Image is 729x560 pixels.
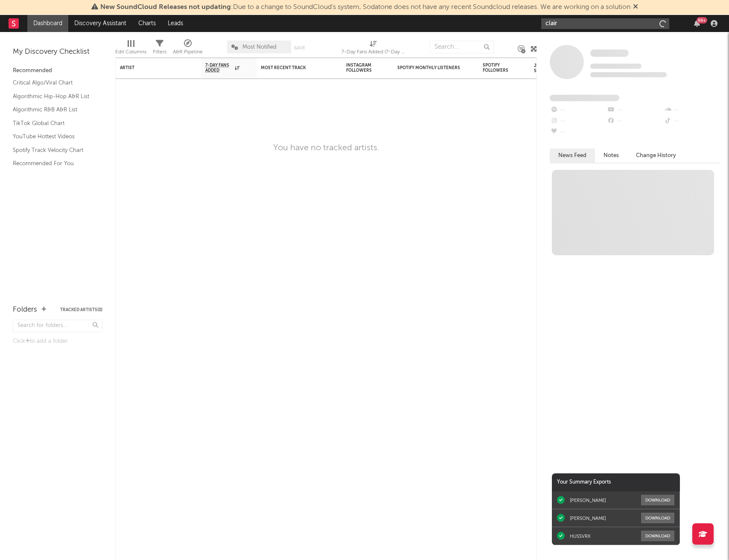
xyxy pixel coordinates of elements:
[633,4,638,11] span: Dismiss
[242,44,277,50] span: Most Notified
[550,95,619,101] span: Fans Added by Platform
[550,149,595,163] button: News Feed
[162,15,189,32] a: Leads
[13,320,102,332] input: Search for folders...
[60,308,102,312] button: Tracked Artists(0)
[13,47,102,57] div: My Discovery Checklist
[341,47,405,57] div: 7-Day Fans Added (7-Day Fans Added)
[261,65,325,70] div: Most Recent Track
[294,46,305,50] button: Save
[550,116,607,127] div: --
[273,143,379,153] div: You have no tracked artists.
[13,336,102,347] div: Click to add a folder.
[13,78,94,87] a: Critical Algo/Viral Chart
[641,513,674,523] button: Download
[694,20,700,27] button: 99+
[153,47,166,57] div: Filters
[13,146,94,155] a: Spotify Track Velocity Chart
[13,305,37,315] div: Folders
[590,50,629,57] span: Some Artist
[534,63,555,73] div: Jump Score
[132,15,162,32] a: Charts
[664,105,720,116] div: --
[13,66,102,76] div: Recommended
[115,36,146,61] div: Edit Columns
[552,473,680,491] div: Your Summary Exports
[590,72,667,77] span: 0 fans last week
[115,47,146,57] div: Edit Columns
[590,49,629,58] a: Some Artist
[346,63,376,73] div: Instagram Followers
[27,15,68,32] a: Dashboard
[173,36,203,61] div: A&R Pipeline
[664,116,720,127] div: --
[541,18,669,29] input: Search for artists
[641,495,674,505] button: Download
[627,149,685,163] button: Change History
[483,63,513,73] div: Spotify Followers
[607,116,663,127] div: --
[13,159,94,168] a: Recommended For You
[13,105,94,114] a: Algorithmic R&B A&R List
[595,149,627,163] button: Notes
[570,497,606,503] div: [PERSON_NAME]
[13,132,94,141] a: YouTube Hottest Videos
[13,92,94,101] a: Algorithmic Hip-Hop A&R List
[430,41,494,53] input: Search...
[205,63,233,73] span: 7-Day Fans Added
[397,65,461,70] div: Spotify Monthly Listeners
[550,105,607,116] div: --
[607,105,663,116] div: --
[13,119,94,128] a: TikTok Global Chart
[100,4,630,11] span: : Due to a change to SoundCloud's system, Sodatone does not have any recent Soundcloud releases. ...
[697,17,707,23] div: 99 +
[100,4,231,11] span: New SoundCloud Releases not updating
[641,531,674,541] button: Download
[590,64,642,69] span: Tracking Since: [DATE]
[570,515,606,521] div: [PERSON_NAME]
[68,15,132,32] a: Discovery Assistant
[570,533,591,539] div: HUSSVRX
[120,65,184,70] div: Artist
[153,36,166,61] div: Filters
[341,36,405,61] div: 7-Day Fans Added (7-Day Fans Added)
[550,127,607,138] div: --
[173,47,203,57] div: A&R Pipeline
